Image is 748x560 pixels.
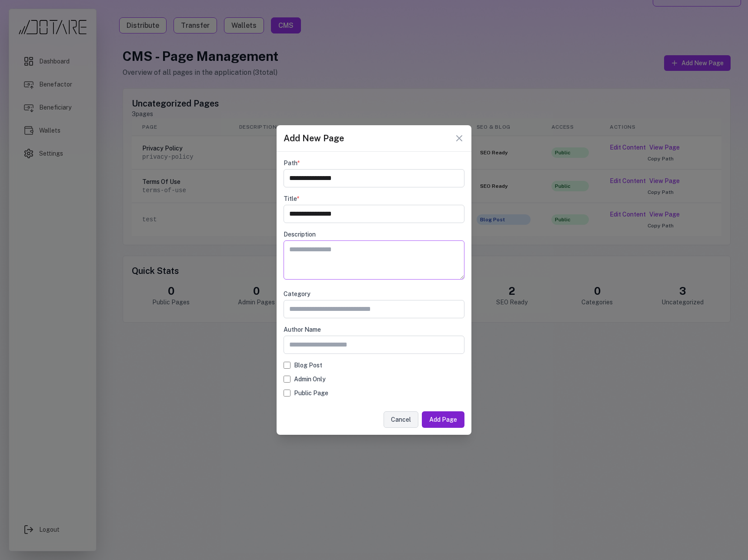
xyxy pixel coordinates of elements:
[284,132,344,144] h2: Add New Page
[294,375,326,383] label: Admin Only
[294,389,328,397] label: Public Page
[384,411,418,428] button: Cancel
[422,411,464,428] button: Add Page
[284,159,464,167] label: Path
[284,290,464,298] label: Category
[294,361,322,370] label: Blog Post
[284,325,464,334] label: Author Name
[284,230,464,239] label: Description
[284,194,464,203] label: Title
